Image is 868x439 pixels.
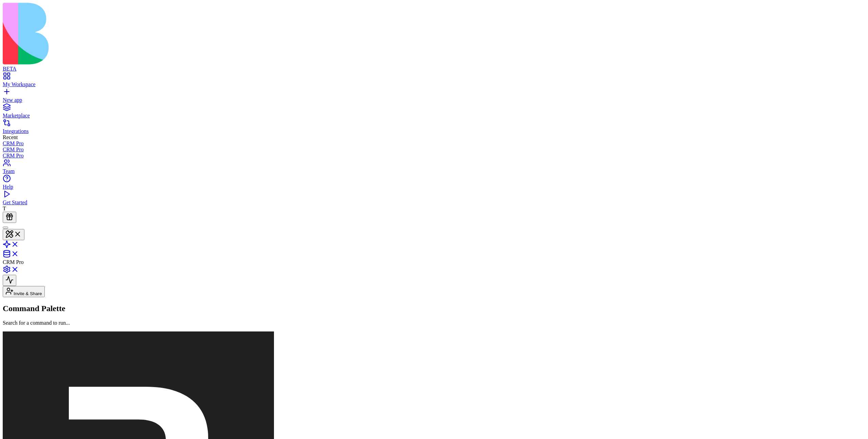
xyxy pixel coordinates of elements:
[3,66,865,72] div: BETA
[3,153,865,159] a: CRM Pro
[3,128,865,134] div: Integrations
[3,168,865,174] div: Team
[3,122,865,134] a: Integrations
[3,178,865,190] a: Help
[3,193,865,206] a: Get Started
[3,91,865,103] a: New app
[3,97,865,103] div: New app
[3,60,865,72] a: BETA
[3,140,865,147] a: CRM Pro
[3,81,865,88] div: My Workspace
[3,134,18,140] span: Recent
[3,113,865,119] div: Marketplace
[3,320,865,326] p: Search for a command to run...
[3,107,865,119] a: Marketplace
[3,147,865,153] a: CRM Pro
[3,3,275,64] img: logo
[3,184,865,190] div: Help
[3,75,865,88] a: My Workspace
[3,259,24,265] span: CRM Pro
[3,206,6,211] span: T
[3,304,865,313] h2: Command Palette
[3,286,45,297] button: Invite & Share
[3,199,865,206] div: Get Started
[3,162,865,174] a: Team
